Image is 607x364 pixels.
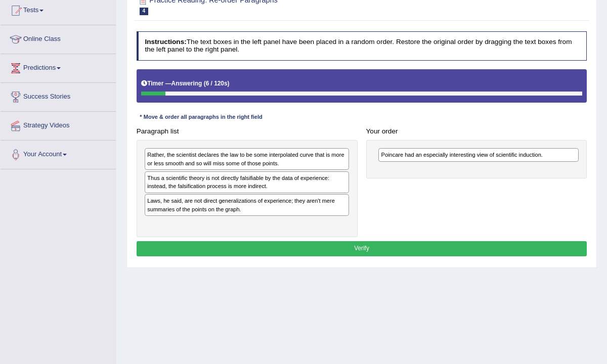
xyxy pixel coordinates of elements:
[366,128,587,135] h4: Your order
[1,141,116,166] a: Your Account
[171,80,202,87] b: Answering
[137,31,587,60] h4: The text boxes in the left panel have been placed in a random order. Restore the original order b...
[140,8,149,15] span: 4
[1,25,116,51] a: Online Class
[137,241,587,256] button: Verify
[1,112,116,137] a: Strategy Videos
[145,38,186,45] b: Instructions:
[378,148,579,162] div: Poincare had an especially interesting view of scientific induction.
[1,83,116,108] a: Success Stories
[137,113,266,122] div: * Move & order all paragraphs in the right field
[137,128,358,135] h4: Paragraph list
[206,80,228,87] b: 6 / 120s
[145,171,349,193] div: Thus a scientific theory is not directly falsifiable by the data of experience: instead, the fals...
[204,80,206,87] b: (
[1,54,116,79] a: Predictions
[145,148,349,170] div: Rather, the scientist declares the law to be some interpolated curve that is more or less smooth ...
[228,80,230,87] b: )
[141,80,229,87] h5: Timer —
[145,194,349,216] div: Laws, he said, are not direct generalizations of experience; they aren't mere summaries of the po...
